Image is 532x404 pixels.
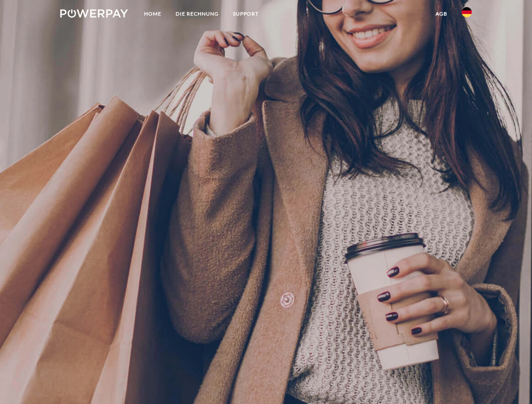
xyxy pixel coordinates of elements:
[462,7,472,17] img: de
[428,6,454,21] a: agb
[60,9,128,18] img: logo-powerpay-white.svg
[226,6,266,21] a: SUPPORT
[137,6,168,21] a: Home
[168,6,226,21] a: DIE RECHNUNG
